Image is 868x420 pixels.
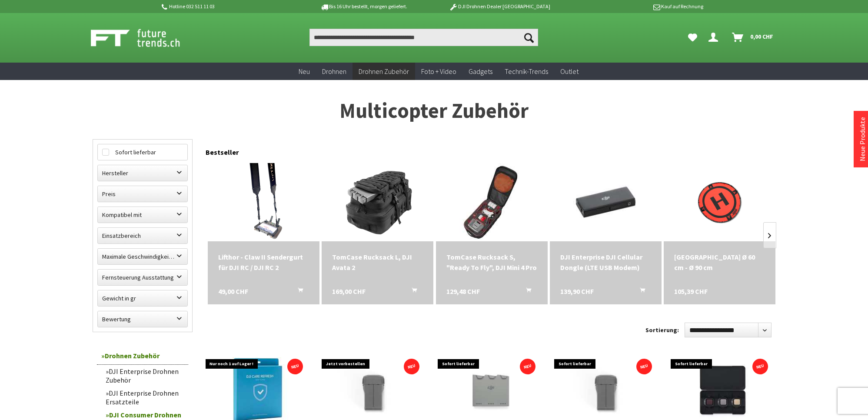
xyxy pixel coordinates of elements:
img: DJI Enterprise DJI Cellular Dongle (LTE USB Modem) [550,165,662,239]
span: Drohnen [322,67,346,76]
label: Einsatzbereich [98,228,187,243]
img: Shop Futuretrends - zur Startseite wechseln [91,27,199,49]
a: Outlet [554,63,585,80]
div: Lifthor - Claw II Sendergurt für DJI RC / DJI RC 2 [218,252,309,273]
button: Suchen [520,29,538,46]
a: DJI Enterprise Drohnen Ersatzteile [101,387,188,408]
span: Technik-Trends [505,67,548,76]
a: Lifthor - Claw II Sendergurt für DJI RC / DJI RC 2 49,00 CHF In den Warenkorb [218,252,309,273]
p: Kauf auf Rechnung [568,1,703,12]
p: Bis 16 Uhr bestellt, morgen geliefert. [296,1,432,12]
span: Outlet [560,67,579,76]
span: Neu [299,67,310,76]
button: In den Warenkorb [629,286,650,297]
a: Gadgets [462,63,499,80]
a: Meine Favoriten [684,29,702,46]
span: 129,48 CHF [446,286,480,297]
div: TomCase Rucksack L, DJI Avata 2 [332,252,423,273]
label: Bewertung [98,311,187,327]
label: Fernsteuerung Ausstattung [98,270,187,285]
label: Sofort lieferbar [98,144,187,160]
label: Maximale Geschwindigkeit in km/h [98,249,187,264]
label: Sortierung: [645,323,679,337]
span: Drohnen Zubehör [359,67,409,76]
label: Hersteller [98,165,187,181]
span: 105,39 CHF [674,286,708,297]
button: In den Warenkorb [515,286,536,297]
span: Foto + Video [421,67,456,76]
div: TomCase Rucksack S, "Ready To Fly", DJI Mini 4 Pro [446,252,537,273]
a: Warenkorb [728,29,778,46]
a: Technik-Trends [499,63,554,80]
label: Gewicht in gr [98,290,187,306]
a: Dein Konto [705,29,725,46]
span: 139,90 CHF [560,286,594,297]
div: DJI Enterprise DJI Cellular Dongle (LTE USB Modem) [560,252,651,273]
a: Drohnen Zubehör [97,347,188,365]
a: TomCase Rucksack S, "Ready To Fly", DJI Mini 4 Pro 129,48 CHF In den Warenkorb [446,252,537,273]
a: [GEOGRAPHIC_DATA] Ø 60 cm - Ø 90 cm 105,39 CHF [674,252,765,273]
a: TomCase Rucksack L, DJI Avata 2 169,00 CHF In den Warenkorb [332,252,423,273]
img: Hoodman Landeplatz Ø 60 cm - Ø 90 cm [681,163,759,241]
button: In den Warenkorb [401,286,422,297]
span: Gadgets [469,67,492,76]
input: Produkt, Marke, Kategorie, EAN, Artikelnummer… [309,29,538,46]
a: DJI Enterprise DJI Cellular Dongle (LTE USB Modem) 139,90 CHF In den Warenkorb [560,252,651,273]
label: Preis [98,186,187,202]
p: Hotline 032 511 11 03 [160,1,296,12]
img: TomCase Rucksack S, "Ready To Fly", DJI Mini 4 Pro [452,163,531,241]
a: Foto + Video [415,63,462,80]
span: 169,00 CHF [332,286,366,297]
span: 0,00 CHF [750,30,773,43]
img: TomCase Rucksack L, DJI Avata 2 [339,163,417,241]
div: [GEOGRAPHIC_DATA] Ø 60 cm - Ø 90 cm [674,252,765,273]
div: Bestseller [206,139,776,161]
h1: Multicopter Zubehör [93,100,776,122]
img: Lifthor - Claw II Sendergurt für DJI RC / DJI RC 2 [235,163,292,241]
a: Neue Produkte [858,117,867,161]
p: DJI Drohnen Dealer [GEOGRAPHIC_DATA] [432,1,567,12]
span: 49,00 CHF [218,286,248,297]
a: Drohnen [316,63,353,80]
button: In den Warenkorb [287,286,308,297]
a: Drohnen Zubehör [353,63,415,80]
label: Kompatibel mit [98,207,187,223]
a: Neu [293,63,316,80]
a: DJI Enterprise Drohnen Zubehör [101,365,188,387]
